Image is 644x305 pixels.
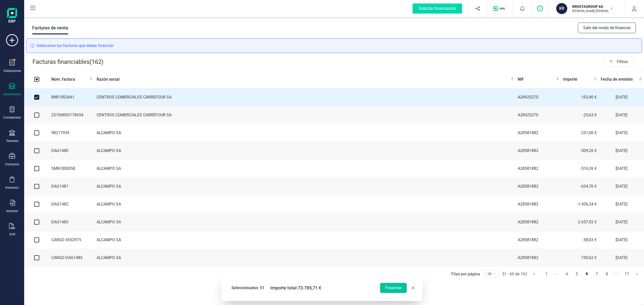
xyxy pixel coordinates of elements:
span: Razón social [97,76,510,82]
td: -231,00 € [561,124,599,142]
span: Filtros [617,57,634,67]
td: A28581882 [516,160,561,178]
div: Importar [6,209,18,213]
span: ••• [612,269,620,279]
div: Filas por página [451,272,480,276]
button: left [529,269,539,279]
td: DAG1480 [49,142,95,160]
p: KRUSTAGROUP SA [572,4,613,9]
a: 7 [592,269,601,279]
td: A28581882 [516,213,561,231]
button: right [632,269,642,279]
td: ALCAMPO SA [95,249,516,267]
span: ••• [551,269,559,279]
td: CARGO 4552975 [49,231,95,249]
div: Facturas de venta [32,21,68,34]
td: 98217939 [49,124,95,142]
td: -25,63 € [561,106,599,124]
td: A28581882 [516,124,561,142]
td: -58,03 € [561,231,599,249]
li: 8 [602,269,612,279]
img: Logo de OPS [493,6,507,11]
td: ALCAMPO SA [95,213,516,231]
span: Núm. factura [51,76,89,82]
td: [DATE] [599,213,644,231]
div: Contactos [5,162,19,166]
td: A28581882 [516,195,561,213]
div: Documentos [4,92,21,96]
td: -634,70 € [561,178,599,195]
td: BNP/002641 [49,88,95,106]
td: -2.657,92 € [561,213,599,231]
span: Importe [563,76,593,82]
td: [DATE] [599,195,644,213]
td: DAG1483 [49,213,95,231]
button: Salir del modo de financiar [578,23,636,33]
td: CENTROS COMERCIALES CARREFOUR SA [95,106,516,124]
a: 8 [602,269,612,279]
li: Página siguiente [632,269,642,277]
td: [DATE] [599,178,644,195]
a: 17 [622,269,632,279]
p: Facturas financiables ( 162 ) [32,57,103,67]
span: Seleccionados: 51 [231,285,264,291]
td: ALCAMPO SA [95,195,516,213]
td: [DATE] [599,160,644,178]
li: 4 [561,269,572,279]
td: [DATE] [599,106,644,124]
td: ALCAMPO SA [95,142,516,160]
div: Solicitar financiación [413,4,462,14]
div: Inventario [5,186,19,190]
li: Avanzar 5 páginas [612,269,620,277]
span: right [635,273,638,276]
p: [PERSON_NAME] [PERSON_NAME] [572,9,613,13]
td: ALCAMPO SA [95,124,516,142]
span: 73.785,71 € [298,285,321,290]
td: [DATE] [599,142,644,160]
td: SMR/000058 [49,160,95,178]
div: 页码 [484,270,499,278]
td: CARGO DAG1485 [49,249,95,267]
td: ALCAMPO SA [95,231,516,249]
td: A28425270 [516,106,561,124]
td: A28581882 [516,231,561,249]
td: ALCAMPO SA [95,178,516,195]
td: [DATE] [599,249,644,267]
button: Logo de OPS [490,1,510,17]
div: KR [556,3,567,14]
img: Logo Finanedi [7,8,17,24]
button: KRKRUSTAGROUP SA[PERSON_NAME] [PERSON_NAME] [554,1,619,17]
td: 103,40 € [561,88,599,106]
div: Seleccione las facturas que desea financiar [26,38,642,53]
li: 17 [622,269,632,279]
td: [DATE] [599,231,644,249]
button: Financiar [380,283,407,293]
div: Contabilidad [3,116,21,120]
td: DAG1482 [49,195,95,213]
td: -516,26 € [561,160,599,178]
td: A28581882 [516,249,561,267]
div: Validaciones [3,69,21,73]
a: 4 [562,269,571,279]
td: A28581882 [516,142,561,160]
td: A28581882 [516,178,561,195]
td: [DATE] [599,88,644,106]
a: 5 [572,269,581,279]
button: Filtros [603,57,634,67]
span: NIF [518,76,555,82]
a: 1 [542,269,551,279]
td: ALCAMPO SA [95,160,516,178]
li: 5 [572,269,582,279]
td: -1.436,34 € [561,195,599,213]
td: [DATE] [599,124,644,142]
li: Volver 5 páginas [551,269,559,277]
span: 10 [487,270,496,278]
a: 6 [582,269,592,279]
td: -750,62 € [561,249,599,267]
li: 1 [541,269,551,279]
div: 51 - 60 de 162 [502,272,527,276]
span: left [533,273,536,276]
div: OCR [9,232,15,236]
div: Tesorería [6,139,18,143]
